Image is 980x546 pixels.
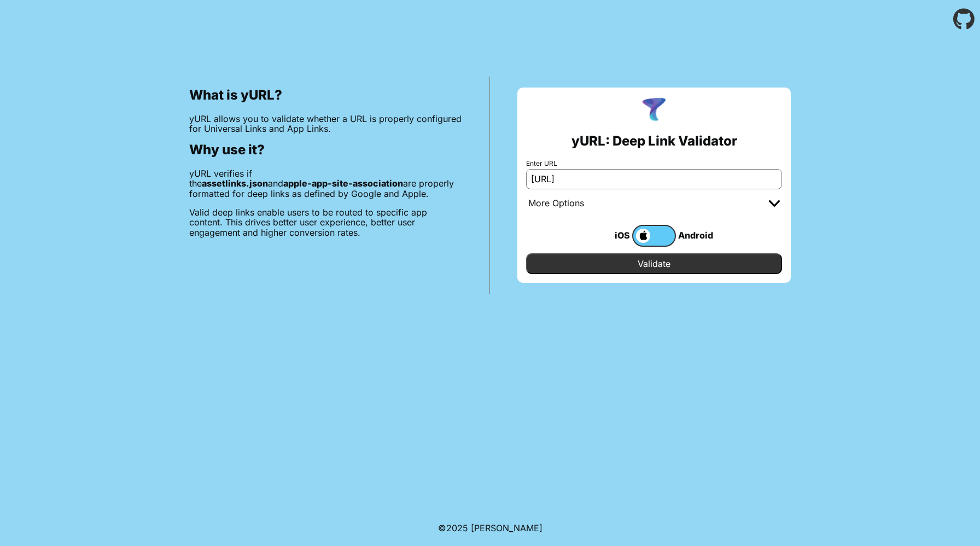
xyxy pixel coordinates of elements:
a: Michael Ibragimchayev's Personal Site [471,522,542,533]
div: Android [676,228,720,242]
p: Valid deep links enable users to be routed to specific app content. This drives better user exper... [189,207,462,237]
p: yURL allows you to validate whether a URL is properly configured for Universal Links and App Links. [189,114,462,134]
div: More Options [528,198,584,209]
div: iOS [588,228,632,242]
input: Validate [526,253,782,274]
footer: © [438,510,542,546]
h2: What is yURL? [189,88,462,103]
b: apple-app-site-association [283,178,403,189]
h2: yURL: Deep Link Validator [571,133,737,149]
span: 2025 [446,522,468,533]
img: yURL Logo [640,96,668,125]
h2: Why use it? [189,142,462,158]
input: e.g. https://app.chayev.com/xyx [526,169,782,189]
p: yURL verifies if the and are properly formatted for deep links as defined by Google and Apple. [189,169,462,199]
img: chevron [769,200,780,207]
label: Enter URL [526,160,782,167]
b: assetlinks.json [202,178,268,189]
